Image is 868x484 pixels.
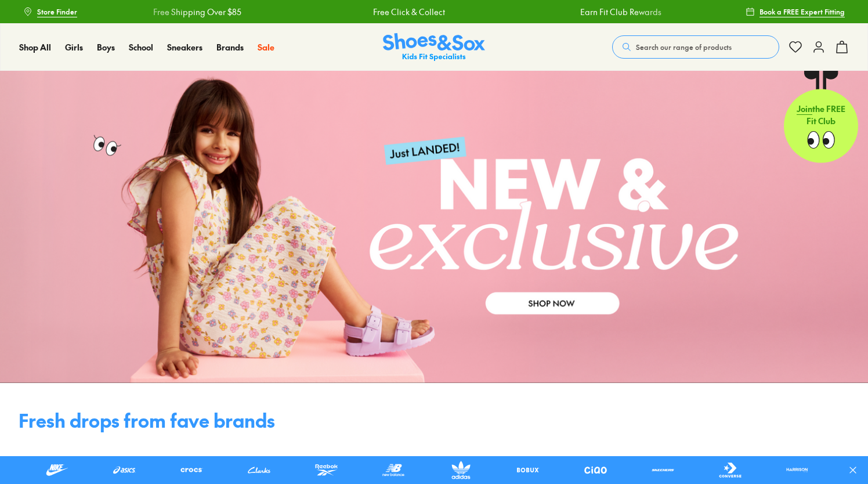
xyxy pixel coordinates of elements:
span: Shop All [19,41,51,53]
a: Boys [97,41,115,53]
a: Store Finder [23,1,77,22]
img: SNS_Logo_Responsive.svg [383,33,485,62]
span: Sale [258,41,274,53]
a: Jointhe FREE Fit Club [784,70,858,163]
span: School [129,41,153,53]
a: Brands [216,41,244,53]
a: School [129,41,153,53]
a: Book a FREE Expert Fitting [746,1,845,22]
a: Sale [258,41,274,53]
a: Earn Fit Club Rewards [580,6,661,18]
button: Search our range of products [612,35,779,59]
a: Girls [65,41,83,53]
span: Join [797,103,812,114]
span: Brands [216,41,244,53]
a: Shoes & Sox [383,33,485,62]
span: Book a FREE Expert Fitting [759,6,845,17]
span: Sneakers [167,41,202,53]
span: Boys [97,41,115,53]
a: Free Shipping Over $85 [153,6,241,18]
a: Free Click & Collect [373,6,445,18]
p: the FREE Fit Club [784,93,858,136]
a: Shop All [19,41,51,53]
a: Sneakers [167,41,202,53]
span: Search our range of products [636,42,732,52]
span: Girls [65,41,83,53]
span: Store Finder [37,6,77,17]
